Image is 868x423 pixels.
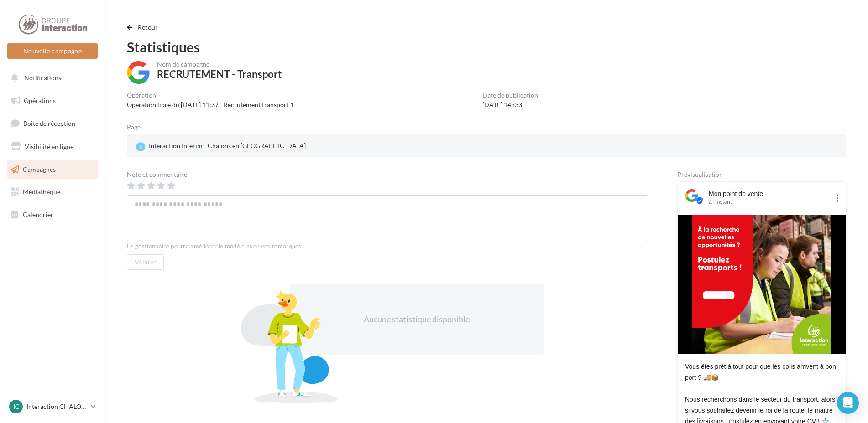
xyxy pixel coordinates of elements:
[5,182,99,201] a: Médiathèque
[677,171,846,178] div: Prévisualisation
[26,402,87,411] p: Interaction CHALONS EN [GEOGRAPHIC_DATA]
[24,97,56,104] span: Opérations
[23,165,56,173] span: Campagnes
[127,40,846,54] div: Statistiques
[5,113,99,133] a: Boîte de réception
[139,144,142,150] span: II
[709,198,829,206] div: à l'instant
[318,314,515,325] div: Aucune statistique disponible
[7,398,98,415] a: IC Interaction CHALONS EN [GEOGRAPHIC_DATA]
[127,124,148,130] div: Page
[709,189,829,198] div: Mon point de vente
[482,100,538,109] div: [DATE] 14h33
[127,100,294,109] div: Opération libre du [DATE] 11:37 - Recrutement transport 1
[127,22,162,33] button: Retour
[138,23,158,31] span: Retour
[837,392,859,414] div: Open Intercom Messenger
[23,211,53,218] span: Calendrier
[157,69,282,79] div: RECRUTEMENT - Transport
[127,242,648,251] div: Le gestionnaire pourra améliorer le modèle avec vos remarques
[692,215,831,354] img: Recrutement métier Transport-Log 2
[24,74,61,82] span: Notifications
[134,139,369,153] a: II Interaction Interim - Chalons en [GEOGRAPHIC_DATA]
[23,119,75,127] span: Boîte de réception
[5,160,99,179] a: Campagnes
[157,61,282,67] div: Nom de campagne
[482,92,538,98] div: Date de publication
[5,137,99,156] a: Visibilité en ligne
[127,254,164,270] button: Valider
[13,402,19,411] span: IC
[7,43,98,59] button: Nouvelle campagne
[25,143,73,150] span: Visibilité en ligne
[127,171,648,178] div: Note et commentaire
[5,68,96,88] button: Notifications
[23,188,60,196] span: Médiathèque
[5,91,99,110] a: Opérations
[5,205,99,224] a: Calendrier
[134,139,308,153] div: Interaction Interim - Chalons en [GEOGRAPHIC_DATA]
[127,92,294,98] div: Opération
